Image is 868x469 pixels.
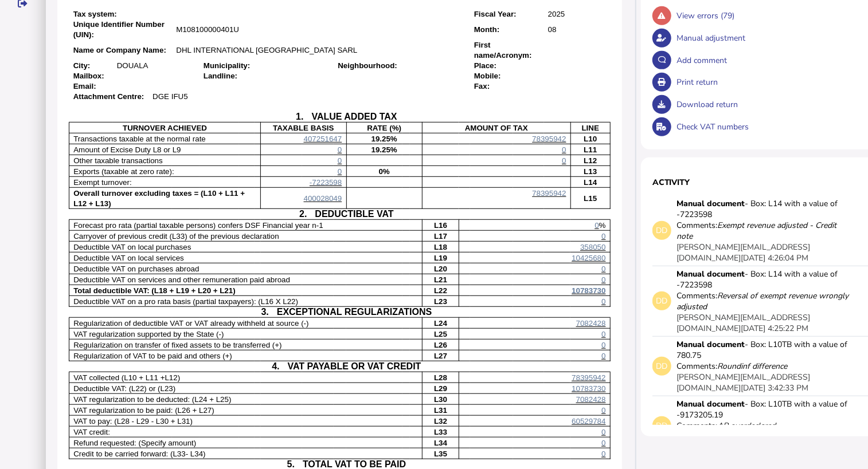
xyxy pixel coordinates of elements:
[677,312,849,334] div: [DATE] 4:25:22 PM
[117,61,148,70] span: DOUALA
[677,269,745,279] strong: Manual document
[532,135,566,143] span: 78395942
[288,361,421,371] span: VAT PAYABLE OR VAT CREDIT
[582,124,599,132] span: LINE
[434,221,447,230] span: L16
[652,357,671,376] div: DD
[601,232,605,241] span: 0
[584,194,597,203] span: L15
[434,232,447,241] span: L17
[562,145,566,154] span: 0
[548,25,557,34] span: 08
[677,399,849,420] div: - Box: L10TB with a value of -9173205.19
[572,286,605,295] span: 10783730
[677,399,745,409] strong: Manual document
[572,254,605,262] span: 10425680
[677,372,811,393] app-user-presentation: [PERSON_NAME][EMAIL_ADDRESS][DOMAIN_NAME]
[367,124,401,132] span: RATE (%)
[73,92,153,101] span: Attachment Centre:
[73,82,96,90] span: Email:
[73,20,165,39] span: Unique Identifier Number (UIN):
[73,10,117,18] span: Tax system:
[73,428,110,436] span: VAT credit:
[153,92,187,101] span: DGE IFU5
[204,72,237,80] span: Landline:
[652,51,671,70] button: Make a comment in the activity log.
[434,275,447,284] span: L21
[273,124,334,132] span: TAXABLE BASIS
[576,319,606,328] span: 7082428
[73,341,281,349] span: Regularization on transfer of fixed assets to be transferred (+)
[434,243,447,251] span: L18
[601,330,605,338] span: 0
[652,291,671,310] div: DD
[73,135,206,143] span: Transactions taxable at the normal rate
[562,156,566,165] span: 0
[601,341,605,349] span: 0
[652,6,671,25] button: Show errors associated with this return.
[677,290,849,312] div: Comments:
[73,46,166,54] span: Name or Company Name:
[584,156,597,165] span: L12
[652,416,671,435] div: DD
[304,135,342,143] span: 407251647
[548,10,565,18] span: 2025
[677,290,849,312] i: Reversal of exempt revenue wrongly adjusted
[287,459,303,469] span: 5.
[595,221,599,230] span: 0
[677,372,849,393] div: [DATE] 3:42:33 PM
[73,450,205,458] span: Credit to be carried forward: (L33- L34)
[73,352,232,360] span: Regularization of VAT to be paid and others (+)
[73,72,104,80] span: Mailbox:
[434,428,447,436] span: L33
[123,124,207,132] span: TURNOVER ACHIEVED
[532,189,566,198] span: 78395942
[434,406,447,415] span: L31
[677,339,849,361] div: - Box: L10TB with a value of 780.75
[73,373,180,382] span: VAT collected (L10 + L11 +L12)
[434,450,447,458] span: L35
[310,178,342,187] span: -7223598
[677,198,745,209] strong: Manual document
[584,167,597,176] span: L13
[73,221,323,230] span: Forecast pro rata (partial taxable persons) confers DSF Financial year n-1
[677,242,849,263] div: [DATE] 4:26:04 PM
[434,417,447,425] span: L32
[572,373,605,382] span: 78395942
[572,417,605,425] span: 60529784
[73,232,279,241] span: Carryover of previous credit (L33) of the previous declaration
[261,307,277,317] span: 3.
[312,112,397,121] span: VALUE ADDED TAX
[379,167,390,176] span: 0%
[718,420,776,431] i: AR overdeclared
[73,330,224,338] span: VAT regularization supported by the State (-)
[601,428,605,436] span: 0
[73,417,193,425] span: VAT to pay: (L28 - L29 - L30 + L31)
[434,254,447,262] span: L19
[677,220,837,242] i: Exempt revenue adjusted - Credit note
[73,384,175,393] span: Deductible VAT: (L22) or (L23)
[474,10,517,18] span: Fiscal Year:
[176,46,357,54] span: DHL INTERNATIONAL [GEOGRAPHIC_DATA] SARL
[434,395,447,404] span: L30
[434,286,447,295] span: L22
[584,178,597,187] span: L14
[601,297,605,306] span: 0
[73,178,131,187] span: Exempt turnover:
[372,145,397,154] span: 19.25%
[465,124,528,132] span: AMOUNT OF TAX
[434,330,447,338] span: L25
[338,156,342,165] span: 0
[474,41,532,60] span: First name/Acronym:
[584,145,597,154] span: L11
[434,265,447,273] span: L20
[303,459,406,469] span: TOTAL VAT TO BE PAID
[338,145,342,154] span: 0
[580,243,605,251] span: 358050
[474,25,499,34] span: Month:
[176,25,239,34] span: M108100000401U
[434,341,447,349] span: L26
[272,361,287,371] span: 4.
[204,61,250,70] span: Municipality:
[73,189,245,208] span: Overall turnover excluding taxes = (L10 + L11 + L12 + L13)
